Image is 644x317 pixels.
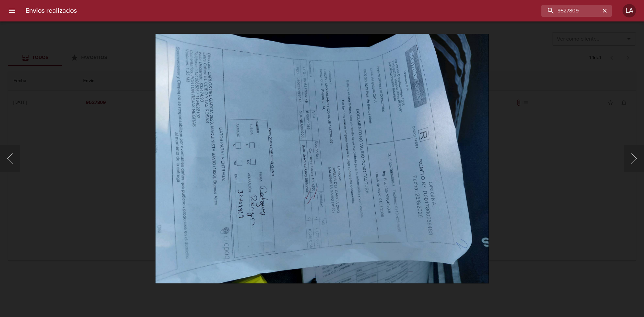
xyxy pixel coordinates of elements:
[4,3,20,19] button: menu
[623,4,636,17] div: Abrir información de usuario
[155,34,488,283] img: Image
[623,4,636,17] div: LA
[25,5,77,16] h6: Envios realizados
[624,145,644,172] button: Siguiente
[541,5,600,17] input: buscar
